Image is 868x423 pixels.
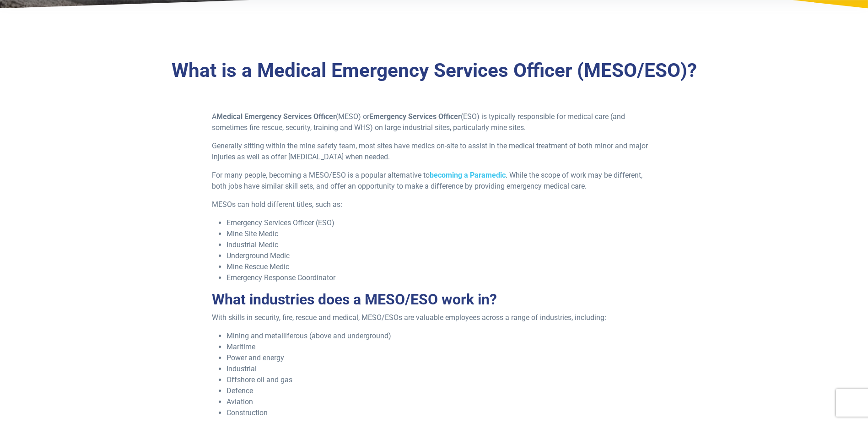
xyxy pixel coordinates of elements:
li: Emergency Response Coordinator [226,272,656,283]
p: MESOs can hold different titles, such as: [212,199,656,210]
p: A (MESO) or (ESO) is typically responsible for medical care (and sometimes fire rescue, security,... [212,111,656,133]
p: For many people, becoming a MESO/ESO is a popular alternative to . While the scope of work may be... [212,170,656,192]
li: Underground Medic [226,250,656,261]
li: Aviation [226,396,656,407]
li: Defence [226,385,656,396]
a: becoming a Paramedic [430,171,506,179]
li: Offshore oil and gas [226,374,656,385]
h3: What is a Medical Emergency Services Officer (MESO/ESO)? [167,59,702,82]
strong: Emergency Services Officer [369,112,461,121]
h2: What industries does a MESO/ESO work in? [212,291,656,308]
li: Industrial [226,363,656,374]
p: Generally sitting within the mine safety team, most sites have medics on-site to assist in the me... [212,141,656,163]
li: Emergency Services Officer (ESO) [226,217,656,228]
li: Construction [226,407,656,418]
strong: Medical Emergency Services Officer [216,112,336,121]
li: Maritime [226,342,656,352]
li: Power and energy [226,352,656,363]
li: Mining and metalliferous (above and underground) [226,331,656,342]
li: Industrial Medic [226,239,656,250]
p: With skills in security, fire, rescue and medical, MESO/ESOs are valuable employees across a rang... [212,312,656,323]
li: Mine Rescue Medic [226,261,656,272]
li: Mine Site Medic [226,228,656,239]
